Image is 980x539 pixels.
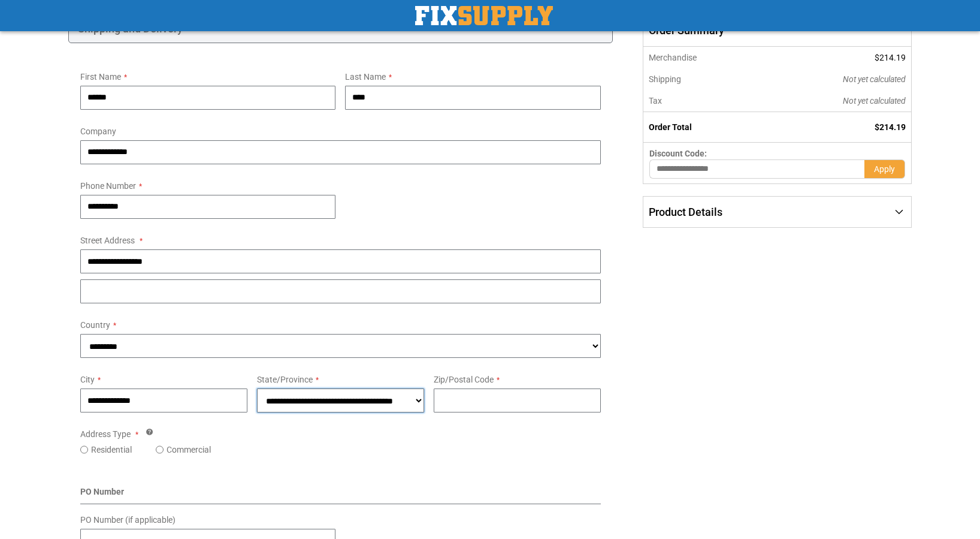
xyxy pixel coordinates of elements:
span: Street Address [80,236,135,245]
span: Not yet calculated [843,74,906,84]
span: Apply [874,164,895,174]
label: Commercial [167,444,211,456]
span: Zip/Postal Code [434,375,494,384]
span: Discount Code: [649,149,707,158]
span: Country [80,320,110,330]
span: State/Province [257,375,313,384]
a: store logo [415,6,553,25]
span: Shipping [649,74,681,84]
th: Merchandise [643,47,762,68]
span: Last Name [345,72,386,82]
span: PO Number (if applicable) [80,515,176,525]
button: Apply [864,159,905,179]
label: Residential [91,444,132,456]
span: $214.19 [875,53,906,62]
span: City [80,375,95,384]
th: Tax [643,90,762,112]
span: $214.19 [875,122,906,132]
strong: Order Total [649,122,692,132]
span: Phone Number [80,181,136,191]
span: Product Details [649,206,722,218]
span: Not yet calculated [843,96,906,106]
span: First Name [80,72,121,82]
img: Fix Industrial Supply [415,6,553,25]
span: Address Type [80,429,131,439]
span: Company [80,127,116,136]
div: PO Number [80,486,601,504]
